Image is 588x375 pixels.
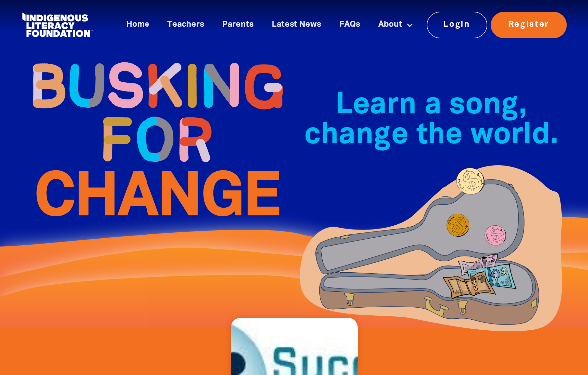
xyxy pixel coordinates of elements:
a: Register [491,12,567,38]
a: Parents [216,17,260,33]
span: Learn a song, change the world. [304,92,558,149]
a: Home [120,17,155,33]
a: FAQs [333,17,366,33]
a: Login [427,12,488,38]
a: Latest News [266,17,327,33]
a: Teachers [161,17,210,33]
a: About [372,17,419,33]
